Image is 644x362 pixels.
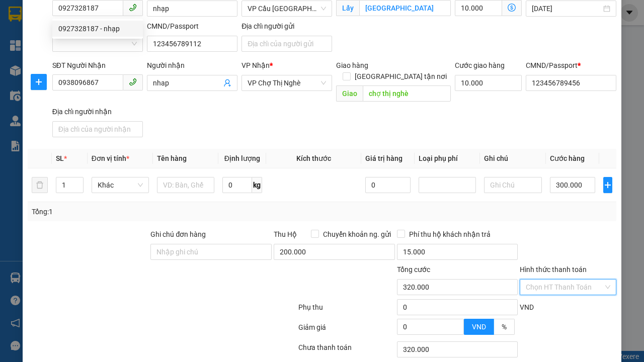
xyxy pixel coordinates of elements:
span: Giá trị hàng [365,154,403,162]
span: VND [520,303,534,311]
span: Kích thước [296,154,331,162]
input: Địa chỉ của người nhận [52,121,143,137]
th: Ghi chú [480,149,545,168]
span: Tổng cước [397,265,430,274]
div: CMND/Passport [147,21,237,32]
span: kg [252,177,262,193]
input: VD: Bàn, Ghế [157,177,214,193]
span: Khác [98,177,143,193]
span: Giao [336,85,363,102]
input: Cước giao hàng [455,75,522,91]
span: Đơn vị tính [92,154,129,162]
span: Phí thu hộ khách nhận trả [405,229,495,240]
div: CMND/Passport [526,60,616,71]
span: [GEOGRAPHIC_DATA] tận nơi [351,71,451,82]
div: Người nhận [147,60,237,71]
label: Hình thức thanh toán [520,265,587,274]
div: Giảm giá [297,322,396,339]
span: phone [129,78,137,86]
span: user-add [223,79,231,87]
span: VND [472,323,486,331]
div: Tổng: 1 [32,206,250,217]
input: Ghi Chú [484,177,541,193]
span: VP Cầu Sài Gòn [248,1,326,16]
span: Tên hàng [157,154,187,162]
span: VP Nhận [242,61,270,69]
label: Ghi chú đơn hàng [150,230,206,238]
input: 0 [365,177,411,193]
input: Địa chỉ của người gửi [242,36,332,52]
input: Dọc đường [363,85,450,102]
span: dollar-circle [508,4,516,12]
th: Loại phụ phí [415,149,480,168]
span: Định lượng [224,154,260,162]
label: Cước giao hàng [455,61,505,69]
span: phone [129,4,137,12]
button: plus [31,74,47,90]
div: Chưa thanh toán [297,342,396,359]
button: delete [32,177,48,193]
input: Ghi chú đơn hàng [150,244,272,260]
span: VP Chợ Thị Nghè [248,75,326,90]
span: Chuyển khoản ng. gửi [319,229,395,240]
span: % [502,323,507,331]
span: Giao hàng [336,61,368,69]
span: Thu Hộ [274,230,297,238]
div: SĐT Người Nhận [52,60,143,71]
div: 0927328187 - nhạp [52,21,143,37]
div: Địa chỉ người nhận [52,106,143,117]
div: Phụ thu [297,302,396,319]
input: Ngày lấy [532,3,601,14]
div: 0927328187 - nhạp [58,23,137,34]
span: plus [31,78,46,86]
div: Địa chỉ người gửi [242,21,332,32]
span: SL [56,154,64,162]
